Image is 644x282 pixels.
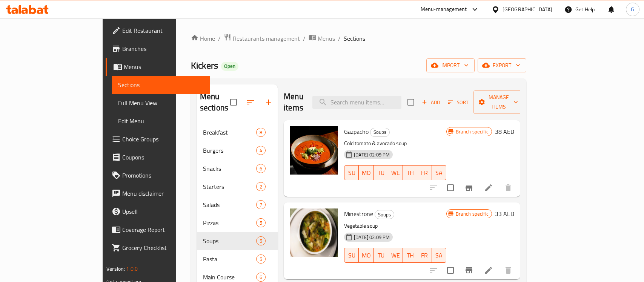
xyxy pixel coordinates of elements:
a: Menus [309,34,335,43]
div: items [256,254,266,264]
a: Promotions [106,166,210,184]
span: SA [435,167,443,178]
span: Coverage Report [122,225,204,234]
span: Salads [203,200,256,209]
div: items [256,200,266,209]
div: items [256,273,266,282]
span: Burgers [203,146,256,155]
span: WE [391,167,400,178]
div: Soups5 [197,232,278,250]
span: Choice Groups [122,135,204,144]
div: Burgers4 [197,141,278,159]
button: SU [344,165,359,180]
span: Kickers [191,57,218,74]
span: Soups [370,128,389,136]
a: Upsell [106,202,210,221]
span: Edit Restaurant [122,26,204,35]
button: Sort [446,97,470,108]
span: Gazpacho [344,126,369,137]
span: WE [391,250,400,261]
div: Pizzas [203,218,256,227]
p: Vegetable soup [344,221,446,231]
a: Edit Restaurant [106,21,210,40]
span: Breakfast [203,128,256,137]
span: TU [377,250,385,261]
span: Select section [403,94,419,110]
span: MO [362,167,371,178]
span: Version: [106,264,125,274]
img: Minestrone [290,208,338,257]
button: WE [388,165,403,180]
span: Menus [318,34,335,43]
a: Restaurants management [224,34,300,43]
span: Add item [419,97,443,108]
button: export [478,58,526,72]
span: Soups [203,236,256,245]
span: Coupons [122,153,204,162]
a: Sections [112,76,210,94]
div: items [256,218,266,227]
a: Branches [106,40,210,58]
div: Main Course [203,273,256,282]
div: Soups [375,210,394,219]
h6: 33 AED [495,208,514,219]
span: Snacks [203,164,256,173]
span: TH [406,250,414,261]
li: / [218,34,221,43]
span: Promotions [122,171,204,180]
input: search [312,96,401,109]
span: 6 [257,165,265,172]
div: Pizzas5 [197,214,278,232]
span: TU [377,167,385,178]
span: 1.0.0 [126,264,138,274]
span: 5 [257,256,265,263]
button: Manage items [473,90,524,114]
button: delete [499,261,517,279]
span: Sort [448,98,469,107]
button: delete [499,179,517,197]
a: Edit Menu [112,112,210,130]
span: Branch specific [453,210,492,218]
button: SU [344,248,359,263]
span: Select to update [443,180,458,196]
img: Gazpacho [290,126,338,175]
span: Select to update [443,262,458,278]
span: Full Menu View [118,98,204,107]
a: Coupons [106,148,210,166]
span: Sections [344,34,365,43]
span: Sections [118,80,204,89]
button: TH [403,248,417,263]
span: FR [420,250,429,261]
button: Add [419,97,443,108]
li: / [303,34,306,43]
div: items [256,182,266,191]
span: Manage items [480,93,518,112]
span: Soups [375,210,394,219]
button: Add section [260,93,278,111]
span: Starters [203,182,256,191]
span: Minestrone [344,208,373,219]
div: [GEOGRAPHIC_DATA] [503,5,552,14]
a: Menus [106,58,210,76]
div: items [256,236,266,245]
button: SA [432,165,446,180]
span: SA [435,250,443,261]
h2: Menu items [284,91,303,113]
div: Pasta5 [197,250,278,268]
button: Branch-specific-item [460,179,478,197]
span: Pasta [203,254,256,264]
button: Branch-specific-item [460,261,478,279]
span: Branches [122,44,204,53]
span: [DATE] 02:09 PM [351,151,393,158]
a: Coverage Report [106,221,210,239]
span: [DATE] 02:09 PM [351,234,393,241]
button: TH [403,165,417,180]
h6: 38 AED [495,126,514,137]
span: 5 [257,219,265,227]
div: Soups [370,128,390,137]
h2: Menu sections [200,91,230,113]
